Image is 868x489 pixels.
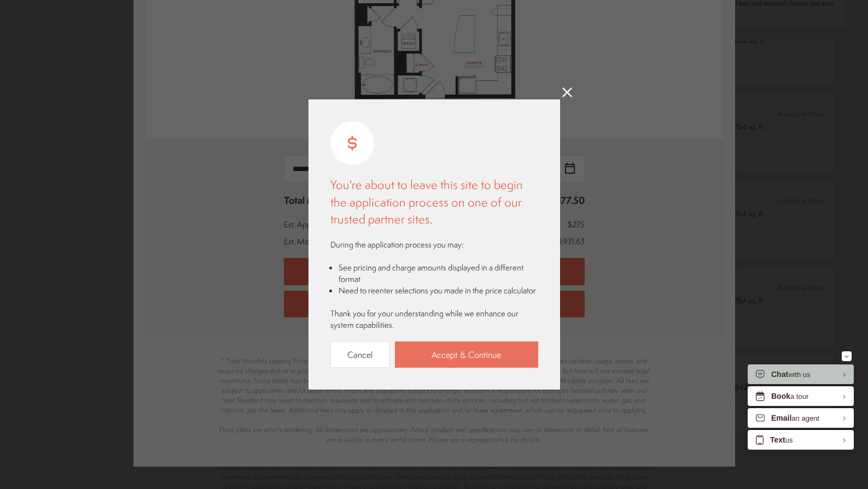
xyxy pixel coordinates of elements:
[339,262,538,285] li: See pricing and charge amounts displayed in a different format
[330,176,538,228] p: You're about to leave this site to begin the application process on one of our trusted partner si...
[395,341,538,368] a: Accept & Continue
[330,341,389,368] a: Cancel
[330,239,538,331] div: During the application process you may: Thank you for your understanding while we enhance our sys...
[339,285,538,296] li: Need to reenter selections you made in the price calculator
